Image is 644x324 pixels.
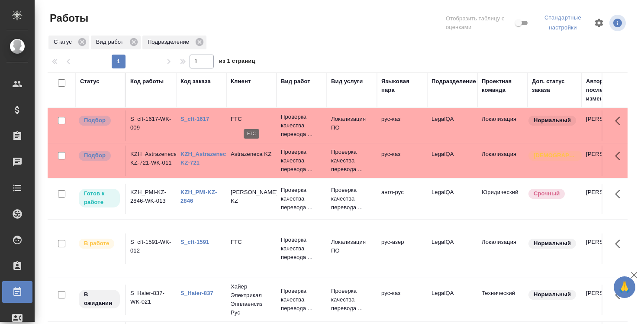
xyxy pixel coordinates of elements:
button: Здесь прячутся важные кнопки [610,146,631,166]
button: Здесь прячутся важные кнопки [610,184,631,204]
div: Вид работ [91,36,141,49]
p: Проверка качества перевода ... [331,287,373,313]
td: S_cft-1591-WK-012 [126,233,176,264]
div: Вид услуги [331,77,363,86]
p: Статус [54,38,75,46]
p: Подбор [84,116,106,125]
div: Код работы [130,77,164,86]
td: Локализация [477,233,528,264]
a: S_cft-1591 [180,239,209,245]
span: Посмотреть информацию [609,15,628,31]
div: Языковая пара [381,77,423,94]
td: рус-каз [377,285,427,315]
td: KZH_Astrazeneca-KZ-721-WK-011 [126,146,176,176]
td: Локализация [477,110,528,141]
a: KZH_PMI-KZ-2846 [180,189,217,204]
button: Здесь прячутся важные кнопки [610,233,631,254]
div: Доп. статус заказа [532,77,577,94]
td: [PERSON_NAME] [582,110,632,141]
td: [PERSON_NAME] [582,184,632,214]
p: Проверка качества перевода ... [281,186,322,212]
div: Можно подбирать исполнителей [78,115,121,126]
div: Проектная команда [482,77,523,94]
div: Код заказа [180,77,211,86]
p: Локализация ПО [331,115,373,132]
td: LegalQA [427,184,477,214]
span: из 1 страниц [219,56,255,68]
td: LegalQA [427,233,477,264]
a: S_cft-1617 [180,116,209,122]
div: Подразделение [431,77,476,86]
span: Отобразить таблицу с оценками [446,14,513,32]
p: FTC [231,238,272,246]
td: [PERSON_NAME] [582,146,632,176]
td: рус-каз [377,146,427,176]
p: Проверка качества перевода ... [281,113,322,139]
div: Исполнитель назначен, приступать к работе пока рано [78,289,121,309]
td: LegalQA [427,110,477,141]
p: Вид работ [96,38,126,46]
div: Автор последнего изменения [586,77,628,103]
td: рус-каз [377,110,427,141]
button: 🙏 [614,276,635,298]
p: Хайер Электрикал Эпплаенсиз Рус [231,282,272,317]
td: рус-азер [377,233,427,264]
span: Работы [48,11,88,25]
td: LegalQA [427,146,477,176]
div: split button [537,11,589,35]
td: KZH_PMI-KZ-2846-WK-013 [126,184,176,214]
div: Исполнитель может приступить к работе [78,188,121,208]
p: Подбор [84,151,106,160]
div: Исполнитель выполняет работу [78,238,121,249]
td: Юридический [477,184,528,214]
p: FTC [231,115,272,123]
p: Проверка качества перевода ... [281,287,322,313]
a: S_Haier-837 [180,290,213,296]
p: Astrazeneca KZ [231,150,272,159]
p: Готов к работе [84,189,115,207]
span: Настроить таблицу [589,13,609,33]
p: Нормальный [534,290,571,299]
p: Проверка качества перевода ... [331,186,373,212]
div: Статус [48,36,89,49]
p: [PERSON_NAME] KZ [231,188,272,205]
p: Срочный [534,189,560,198]
div: Статус [80,77,100,86]
p: В работе [84,239,109,248]
span: 🙏 [617,278,632,296]
button: Здесь прячутся важные кнопки [610,110,631,131]
p: Нормальный [534,239,571,248]
td: Локализация [477,146,528,176]
p: Проверка качества перевода ... [281,148,322,174]
div: Подразделение [142,36,206,49]
p: Локализация ПО [331,238,373,255]
button: Здесь прячутся важные кнопки [610,285,631,305]
td: Технический [477,285,528,315]
td: LegalQA [427,285,477,315]
td: S_cft-1617-WK-009 [126,110,176,141]
div: Можно подбирать исполнителей [78,150,121,162]
p: Подразделение [148,38,192,46]
div: Вид работ [281,77,310,86]
div: Клиент [231,77,251,86]
p: Нормальный [534,116,571,125]
p: Проверка качества перевода ... [281,236,322,262]
p: В ожидании [84,290,115,308]
td: [PERSON_NAME] [582,233,632,264]
td: [PERSON_NAME] [582,285,632,315]
a: KZH_Astrazeneca-KZ-721 [180,151,231,166]
p: [DEMOGRAPHIC_DATA] [534,151,577,160]
td: англ-рус [377,184,427,214]
td: S_Haier-837-WK-021 [126,285,176,315]
p: Проверка качества перевода ... [331,148,373,174]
